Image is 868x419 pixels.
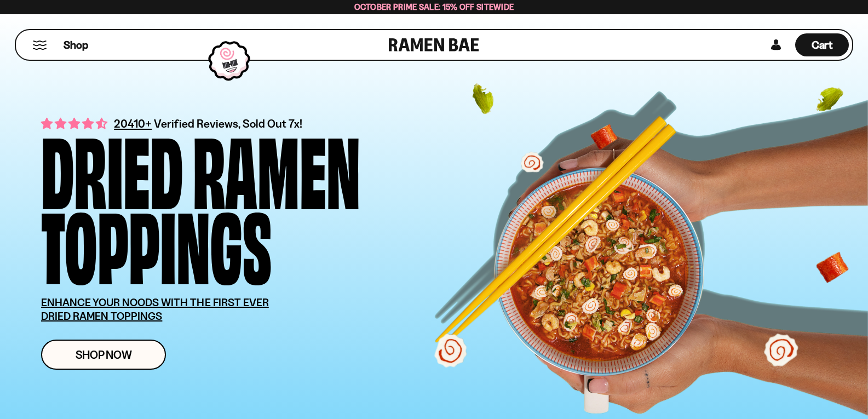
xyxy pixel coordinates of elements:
a: Shop [64,33,88,56]
div: Toppings [41,204,272,279]
u: ENHANCE YOUR NOODS WITH THE FIRST EVER DRIED RAMEN TOPPINGS [41,296,269,323]
a: Shop Now [41,340,166,370]
div: Dried [41,129,183,204]
div: Ramen [193,129,360,204]
span: Shop [64,38,88,53]
span: October Prime Sale: 15% off Sitewide [354,2,514,12]
span: Shop Now [76,349,132,360]
div: Cart [795,30,849,60]
span: Cart [812,38,833,51]
button: Mobile Menu Trigger [32,41,47,50]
